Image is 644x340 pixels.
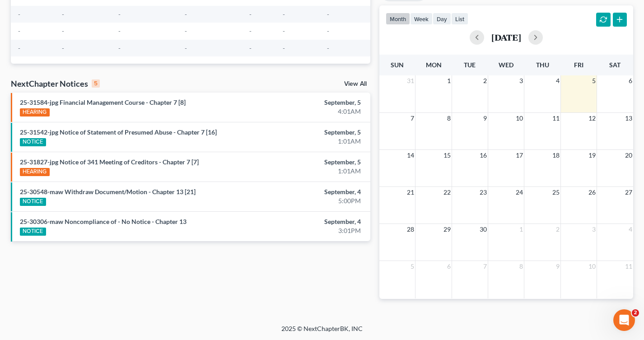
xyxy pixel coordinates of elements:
[391,61,404,69] span: Sun
[518,224,524,235] span: 1
[406,187,415,198] span: 21
[446,75,452,86] span: 1
[588,187,597,198] span: 26
[515,150,524,161] span: 17
[283,27,285,35] span: -
[446,113,452,124] span: 8
[253,128,361,137] div: September, 5
[613,309,635,331] iframe: Intercom live chat
[283,44,285,52] span: -
[20,198,46,206] div: NOTICE
[451,13,468,25] button: list
[515,187,524,198] span: 24
[433,13,451,25] button: day
[446,261,452,272] span: 6
[482,75,488,86] span: 2
[185,44,187,52] span: -
[20,138,46,146] div: NOTICE
[20,108,50,116] div: HEARING
[624,150,633,161] span: 20
[499,61,513,69] span: Wed
[253,107,361,116] div: 4:01AM
[406,224,415,235] span: 28
[327,44,329,52] span: -
[344,81,367,87] a: View All
[443,150,452,161] span: 15
[386,13,410,25] button: month
[18,44,20,52] span: -
[253,226,361,235] div: 3:01PM
[18,27,20,35] span: -
[479,150,488,161] span: 16
[536,61,549,69] span: Thu
[588,113,597,124] span: 12
[426,61,442,69] span: Mon
[410,13,433,25] button: week
[20,158,199,166] a: 25-31827-jpg Notice of 341 Meeting of Creditors - Chapter 7 [7]
[185,27,187,35] span: -
[555,261,560,272] span: 9
[20,98,186,106] a: 25-31584-jpg Financial Management Course - Chapter 7 [8]
[20,168,50,176] div: HEARING
[406,150,415,161] span: 14
[555,224,560,235] span: 2
[588,261,597,272] span: 10
[609,61,621,69] span: Sat
[20,128,217,136] a: 25-31542-jpg Notice of Statement of Presumed Abuse - Chapter 7 [16]
[62,10,64,18] span: -
[20,188,196,196] a: 25-30548-maw Withdraw Document/Motion - Chapter 13 [21]
[482,261,488,272] span: 7
[551,187,560,198] span: 25
[410,261,415,272] span: 5
[253,196,361,205] div: 5:00PM
[491,33,521,42] h2: [DATE]
[327,10,329,18] span: -
[591,75,597,86] span: 5
[253,158,361,167] div: September, 5
[624,187,633,198] span: 27
[253,167,361,176] div: 1:01AM
[62,27,64,35] span: -
[588,150,597,161] span: 19
[443,224,452,235] span: 29
[551,113,560,124] span: 11
[624,261,633,272] span: 11
[443,187,452,198] span: 22
[518,261,524,272] span: 8
[185,10,187,18] span: -
[283,10,285,18] span: -
[327,27,329,35] span: -
[253,187,361,196] div: September, 4
[551,150,560,161] span: 18
[410,113,415,124] span: 7
[253,137,361,146] div: 1:01AM
[518,75,524,86] span: 3
[20,228,46,236] div: NOTICE
[118,27,121,35] span: -
[118,10,121,18] span: -
[92,79,100,88] div: 5
[11,78,100,89] div: NextChapter Notices
[249,44,252,52] span: -
[18,10,20,18] span: -
[62,44,64,52] span: -
[482,113,488,124] span: 9
[479,224,488,235] span: 30
[555,75,560,86] span: 4
[406,75,415,86] span: 31
[464,61,476,69] span: Tue
[20,218,187,225] a: 25-30306-maw Noncompliance of - No Notice - Chapter 13
[479,187,488,198] span: 23
[574,61,583,69] span: Fri
[624,113,633,124] span: 13
[249,10,252,18] span: -
[628,75,633,86] span: 6
[249,27,252,35] span: -
[515,113,524,124] span: 10
[253,98,361,107] div: September, 5
[591,224,597,235] span: 3
[628,224,633,235] span: 4
[118,44,121,52] span: -
[253,217,361,226] div: September, 4
[632,309,639,317] span: 2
